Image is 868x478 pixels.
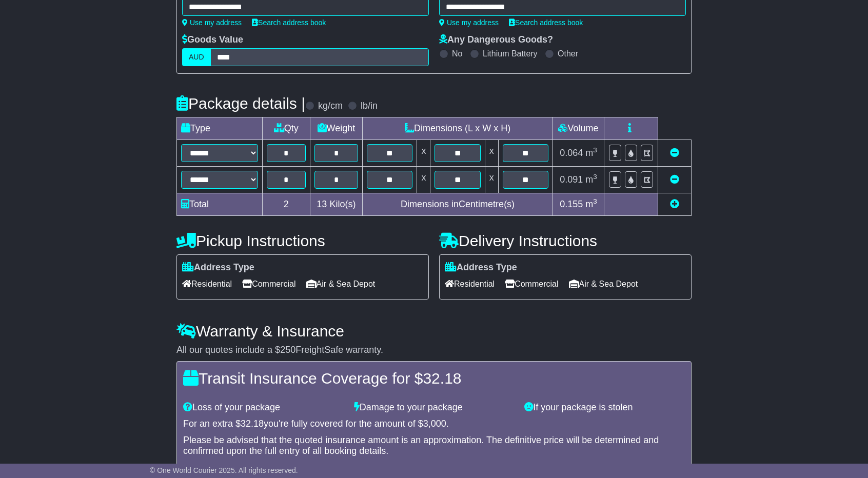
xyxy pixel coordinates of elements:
[183,370,685,387] h4: Transit Insurance Coverage for $
[176,95,305,112] h4: Package details |
[519,402,690,413] div: If your package is stolen
[183,419,685,430] div: For an extra $ you're fully covered for the amount of $ .
[593,197,597,205] sup: 3
[177,193,263,216] td: Total
[439,232,692,249] h4: Delivery Instructions
[505,276,558,292] span: Commercial
[553,117,604,140] td: Volume
[509,18,583,27] a: Search address book
[182,276,232,292] span: Residential
[560,199,583,209] span: 0.155
[363,193,553,216] td: Dimensions in Centimetre(s)
[150,466,298,474] span: © One World Courier 2025. All rights reserved.
[423,370,461,387] span: 32.18
[445,262,517,273] label: Address Type
[445,276,495,292] span: Residential
[585,199,597,209] span: m
[182,262,254,273] label: Address Type
[439,34,553,46] label: Any Dangerous Goods?
[593,146,597,154] sup: 3
[670,148,679,158] a: Remove this item
[485,140,498,167] td: x
[176,323,692,340] h4: Warranty & Insurance
[423,419,446,429] span: 3,000
[585,148,597,158] span: m
[318,101,343,112] label: kg/cm
[183,435,685,457] div: Please be advised that the quoted insurance amount is an approximation. The definitive price will...
[176,345,692,356] div: All our quotes include a $ FreightSafe warranty.
[670,174,679,185] a: Remove this item
[485,167,498,193] td: x
[241,419,264,429] span: 32.18
[263,117,310,140] td: Qty
[252,18,326,27] a: Search address book
[560,148,583,158] span: 0.064
[417,140,430,167] td: x
[483,49,538,58] label: Lithium Battery
[310,193,363,216] td: Kilo(s)
[182,18,242,27] a: Use my address
[182,48,211,66] label: AUD
[569,276,638,292] span: Air & Sea Depot
[306,276,376,292] span: Air & Sea Depot
[182,34,243,46] label: Goods Value
[280,345,295,355] span: 250
[178,402,349,413] div: Loss of your package
[417,167,430,193] td: x
[263,193,310,216] td: 2
[670,199,679,209] a: Add new item
[558,49,578,58] label: Other
[361,101,378,112] label: lb/in
[242,276,295,292] span: Commercial
[349,402,520,413] div: Damage to your package
[439,18,499,27] a: Use my address
[560,174,583,185] span: 0.091
[585,174,597,185] span: m
[363,117,553,140] td: Dimensions (L x W x H)
[176,232,429,249] h4: Pickup Instructions
[317,199,327,209] span: 13
[183,462,685,473] div: Dangerous Goods will lead to an additional loading on top of this.
[177,117,263,140] td: Type
[310,117,363,140] td: Weight
[452,49,462,58] label: No
[593,173,597,181] sup: 3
